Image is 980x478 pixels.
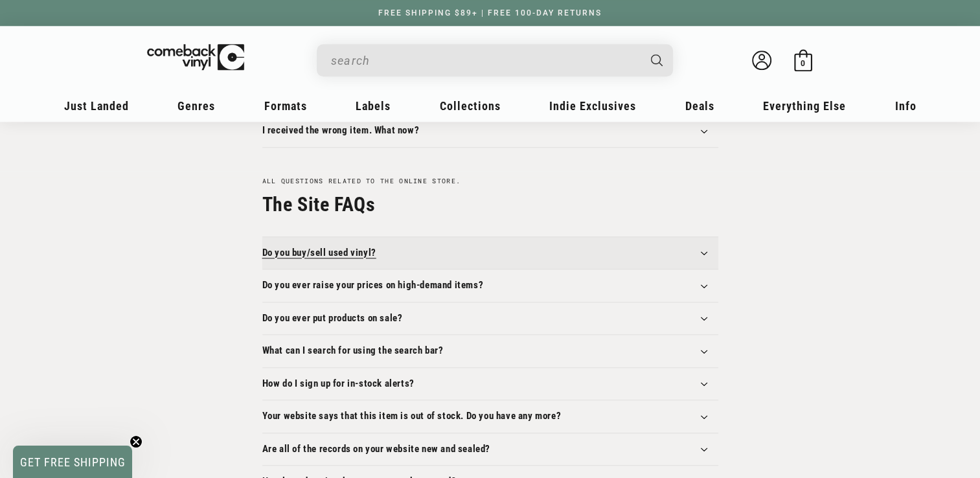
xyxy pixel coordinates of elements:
h3: How do I sign up for in-stock alerts? [262,378,415,391]
span: Collections [440,99,501,113]
button: Close teaser [130,435,142,448]
summary: I received the wrong item. What now? [262,115,718,147]
summary: Do you ever raise your prices on high-demand items? [262,269,718,302]
div: Search [317,44,673,76]
div: GET FREE SHIPPINGClose teaser [13,446,132,478]
span: Formats [264,99,307,113]
summary: Do you buy/sell used vinyl? [262,237,718,269]
p: All questions related to the online store. [262,177,718,185]
span: Just Landed [64,99,129,113]
span: GET FREE SHIPPING [20,455,126,469]
button: Search [639,44,674,76]
summary: Do you ever put products on sale? [262,302,718,335]
summary: How do I sign up for in-stock alerts? [262,368,718,400]
h3: Are all of the records on your website new and sealed? [262,443,490,456]
span: 0 [801,58,805,68]
h3: Do you ever raise your prices on high-demand items? [262,279,484,292]
h2: The Site FAQs [262,192,718,217]
input: When autocomplete results are available use up and down arrows to review and enter to select [331,47,638,74]
summary: What can I search for using the search bar? [262,335,718,367]
span: Deals [685,99,714,113]
summary: Your website says that this item is out of stock. Do you have any more? [262,400,718,433]
a: FREE SHIPPING $89+ | FREE 100-DAY RETURNS [365,8,615,17]
span: Everything Else [763,99,846,113]
span: Labels [356,99,391,113]
h3: Do you buy/sell used vinyl? [262,247,376,260]
span: Indie Exclusives [549,99,636,113]
span: Info [895,99,917,113]
h3: Do you ever put products on sale? [262,312,403,325]
summary: Are all of the records on your website new and sealed? [262,433,718,466]
h3: What can I search for using the search bar? [262,345,444,358]
h3: I received the wrong item. What now? [262,124,420,137]
span: Genres [177,99,215,113]
h3: Your website says that this item is out of stock. Do you have any more? [262,410,562,423]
